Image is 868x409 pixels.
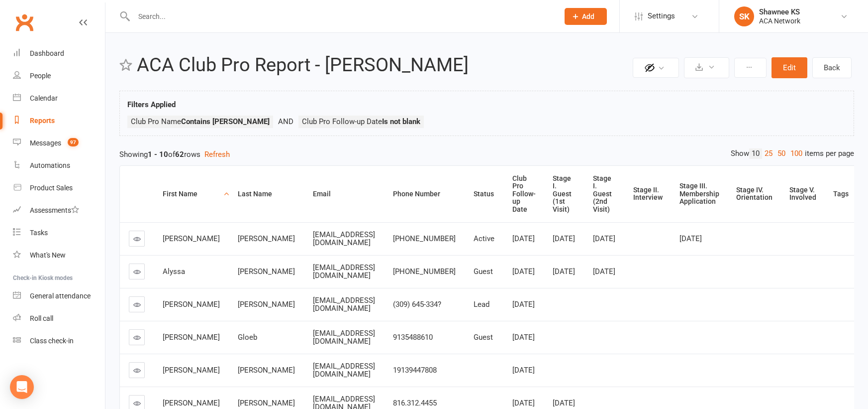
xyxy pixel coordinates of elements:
[68,138,79,146] span: 97
[759,16,800,25] div: ACA Network
[137,55,630,76] h2: ACA Club Pro Report - [PERSON_NAME]
[163,190,221,198] div: First Name
[313,329,375,346] span: [EMAIL_ADDRESS][DOMAIN_NAME]
[313,296,375,313] span: [EMAIL_ADDRESS][DOMAIN_NAME]
[313,190,376,198] div: Email
[30,184,73,192] div: Product Sales
[238,267,295,276] span: [PERSON_NAME]
[565,8,607,25] button: Add
[181,117,270,126] strong: Contains [PERSON_NAME]
[474,190,495,198] div: Status
[474,234,494,243] span: Active
[13,87,105,110] a: Calendar
[204,148,230,160] button: Refresh
[593,175,616,213] div: Stage I. Guest (2nd Visit)
[238,234,295,243] span: [PERSON_NAME]
[163,399,220,408] span: [PERSON_NAME]
[13,42,105,65] a: Dashboard
[393,399,437,408] span: 816.312.4455
[648,5,675,27] span: Settings
[553,267,575,276] span: [DATE]
[731,148,854,159] div: Show items per page
[119,148,854,160] div: Showing of rows
[238,300,295,309] span: [PERSON_NAME]
[393,300,441,309] span: (309) 645-334?
[313,263,375,280] span: [EMAIL_ADDRESS][DOMAIN_NAME]
[679,182,719,205] div: Stage III. Membership Application
[30,206,79,214] div: Assessments
[175,150,184,159] strong: 62
[163,333,220,342] span: [PERSON_NAME]
[13,244,105,267] a: What's New
[148,150,168,159] strong: 1 - 10
[512,333,535,342] span: [DATE]
[759,7,800,16] div: Shawnee KS
[382,117,420,126] strong: Is not blank
[734,6,754,26] div: SK
[13,110,105,132] a: Reports
[633,186,663,202] div: Stage II. Interview
[512,366,535,375] span: [DATE]
[13,65,105,87] a: People
[762,148,775,159] a: 25
[30,72,51,80] div: People
[474,267,493,276] span: Guest
[302,117,420,126] span: Club Pro Follow-up Date
[393,333,433,342] span: 9135488610
[512,267,535,276] span: [DATE]
[30,49,64,57] div: Dashboard
[13,222,105,244] a: Tasks
[131,117,270,126] span: Club Pro Name
[30,117,55,125] div: Reports
[30,161,70,169] div: Automations
[238,399,295,408] span: [PERSON_NAME]
[788,148,805,159] a: 100
[772,57,807,78] button: Edit
[553,175,576,213] div: Stage I. Guest (1st Visit)
[238,366,295,375] span: [PERSON_NAME]
[30,292,91,300] div: General attendance
[789,186,816,202] div: Stage V. Involved
[393,190,457,198] div: Phone Number
[163,366,220,375] span: [PERSON_NAME]
[593,234,615,243] span: [DATE]
[313,362,375,379] span: [EMAIL_ADDRESS][DOMAIN_NAME]
[30,229,48,237] div: Tasks
[679,234,702,243] span: [DATE]
[553,234,575,243] span: [DATE]
[393,267,456,276] span: [PHONE_NUMBER]
[30,314,53,322] div: Roll call
[393,366,437,375] span: 19139447808
[512,399,535,408] span: [DATE]
[13,154,105,177] a: Automations
[749,148,762,159] a: 10
[13,285,105,307] a: General attendance kiosk mode
[30,139,61,147] div: Messages
[163,234,220,243] span: [PERSON_NAME]
[512,234,535,243] span: [DATE]
[13,132,105,154] a: Messages 97
[775,148,788,159] a: 50
[593,267,615,276] span: [DATE]
[833,190,849,198] div: Tags
[238,190,296,198] div: Last Name
[30,251,66,259] div: What's New
[512,300,535,309] span: [DATE]
[512,175,536,213] div: Club Pro Follow-up Date
[13,307,105,330] a: Roll call
[127,100,176,109] strong: Filters Applied
[474,300,489,309] span: Lead
[13,330,105,352] a: Class kiosk mode
[736,186,772,202] div: Stage IV. Orientation
[30,337,74,345] div: Class check-in
[393,234,456,243] span: [PHONE_NUMBER]
[131,9,552,23] input: Search...
[163,300,220,309] span: [PERSON_NAME]
[474,333,493,342] span: Guest
[313,230,375,248] span: [EMAIL_ADDRESS][DOMAIN_NAME]
[12,10,37,35] a: Clubworx
[10,375,34,399] div: Open Intercom Messenger
[13,177,105,199] a: Product Sales
[13,199,105,222] a: Assessments
[30,94,58,102] div: Calendar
